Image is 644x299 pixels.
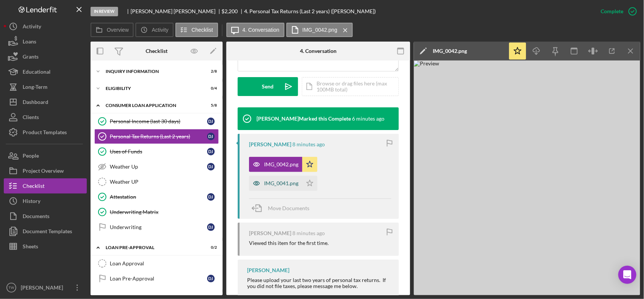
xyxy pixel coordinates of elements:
[207,223,215,231] div: D J
[4,209,87,224] button: Documents
[249,176,317,191] button: IMG_0041.png
[94,189,219,204] a: AttestationDJ
[94,129,219,144] a: Personal Tax Returns (Last 2 years)DJ
[4,110,87,125] button: Clients
[262,77,274,96] div: Send
[300,48,337,54] div: 4. Conversation
[203,69,217,74] div: 2 / 8
[243,27,280,33] label: 4. Conversation
[4,280,87,295] button: TW[PERSON_NAME]
[238,77,298,96] button: Send
[249,199,317,218] button: Move Documents
[110,276,207,282] div: Loan Pre-Approval
[247,277,391,289] div: Please upload your last two years of personal tax returns. If you did not file taxes, please mess...
[23,64,51,81] div: Educational
[249,240,329,246] div: Viewed this item for the first time.
[23,209,49,226] div: Documents
[91,23,134,37] button: Overview
[222,8,238,14] span: $2,200
[107,27,129,33] label: Overview
[110,164,207,170] div: Weather Up
[94,114,219,129] a: Personal Income (last 30 days)DJ
[203,245,217,250] div: 0 / 2
[94,220,219,235] a: UnderwritingDJ
[264,180,298,186] div: IMG_0041.png
[23,148,39,165] div: People
[175,23,218,37] button: Checklist
[4,125,87,140] button: Product Templates
[264,161,298,167] div: IMG_0042.png
[4,79,87,95] button: Long-Term
[4,224,87,239] button: Document Templates
[94,256,219,271] a: Loan Approval
[203,86,217,91] div: 0 / 4
[23,239,38,256] div: Sheets
[4,34,87,49] button: Loans
[4,64,87,79] button: Educational
[618,266,636,284] div: Open Intercom Messenger
[106,86,198,91] div: Eligibility
[110,209,218,215] div: Underwriting Matrix
[4,194,87,209] a: History
[91,7,118,16] div: In Review
[226,23,284,37] button: 4. Conversation
[19,280,68,297] div: [PERSON_NAME]
[94,159,219,174] a: Weather UpDJ
[23,95,48,112] div: Dashboard
[106,69,198,74] div: Inquiry Information
[23,125,67,142] div: Product Templates
[207,133,215,140] div: D J
[23,163,64,180] div: Project Overview
[106,245,198,250] div: Loan Pre-Approval
[257,116,351,122] div: [PERSON_NAME] Marked this Complete
[414,60,640,295] img: Preview
[4,95,87,110] button: Dashboard
[4,239,87,254] button: Sheets
[244,8,376,14] div: 4. Personal Tax Returns (Last 2 years) ([PERSON_NAME])
[249,157,317,172] button: IMG_0042.png
[94,271,219,286] a: Loan Pre-ApprovalDJ
[9,286,15,290] text: TW
[23,194,40,211] div: History
[207,193,215,201] div: D J
[110,224,207,230] div: Underwriting
[207,118,215,125] div: D J
[601,4,623,19] div: Complete
[303,27,338,33] label: IMG_0042.png
[94,204,219,220] a: Underwriting Matrix
[4,19,87,34] button: Activity
[249,141,291,147] div: [PERSON_NAME]
[286,23,353,37] button: IMG_0042.png
[152,27,168,33] label: Activity
[268,205,309,211] span: Move Documents
[94,174,219,189] a: Weather UP
[23,79,48,96] div: Long-Term
[131,8,222,14] div: [PERSON_NAME] [PERSON_NAME]
[292,141,325,147] time: 2025-09-18 17:58
[4,49,87,64] a: Grants
[23,178,45,195] div: Checklist
[4,148,87,163] button: People
[207,163,215,170] div: D J
[4,178,87,194] button: Checklist
[593,4,640,19] button: Complete
[23,110,39,127] div: Clients
[192,27,213,33] label: Checklist
[23,34,36,51] div: Loans
[106,103,198,108] div: Consumer Loan Application
[433,48,467,54] div: IMG_0042.png
[146,48,168,54] div: Checklist
[203,103,217,108] div: 5 / 8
